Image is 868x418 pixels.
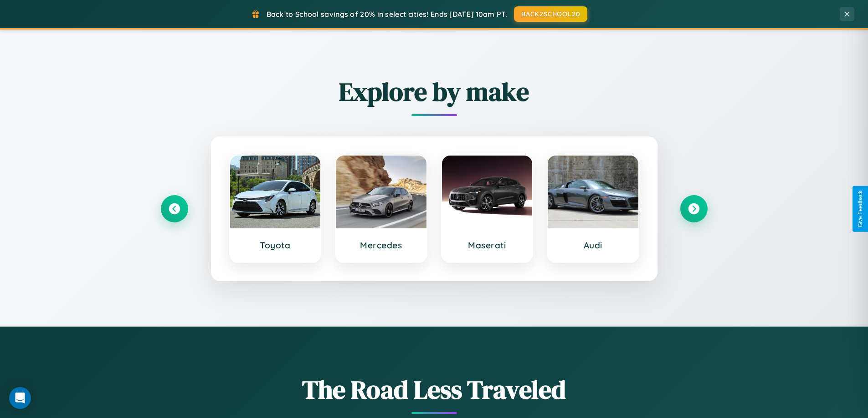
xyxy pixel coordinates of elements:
[451,240,524,251] h3: Maserati
[161,372,708,407] h1: The Road Less Traveled
[514,6,587,22] button: BACK2SCHOOL20
[857,191,863,227] div: Give Feedback
[161,74,708,109] h2: Explore by make
[557,240,629,251] h3: Audi
[267,10,507,19] span: Back to School savings of 20% in select cities! Ends [DATE] 10am PT.
[9,387,31,409] div: Open Intercom Messenger
[239,240,312,251] h3: Toyota
[345,240,417,251] h3: Mercedes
